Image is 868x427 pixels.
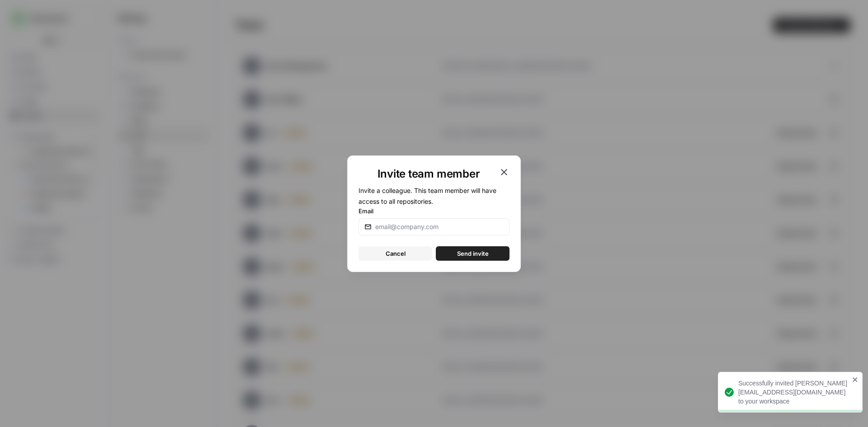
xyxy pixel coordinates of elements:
button: Cancel [359,246,432,261]
span: Invite a colleague. This team member will have access to all repositories. [359,187,496,205]
label: Email [359,206,509,216]
button: close [852,376,859,383]
div: Successfully invited [PERSON_NAME][EMAIL_ADDRESS][DOMAIN_NAME] to your workspace [738,379,849,406]
span: Cancel [386,249,406,258]
h1: Invite team member [359,167,499,181]
button: Send invite [436,246,509,261]
span: Send invite [457,249,489,258]
input: email@company.com [375,222,504,231]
